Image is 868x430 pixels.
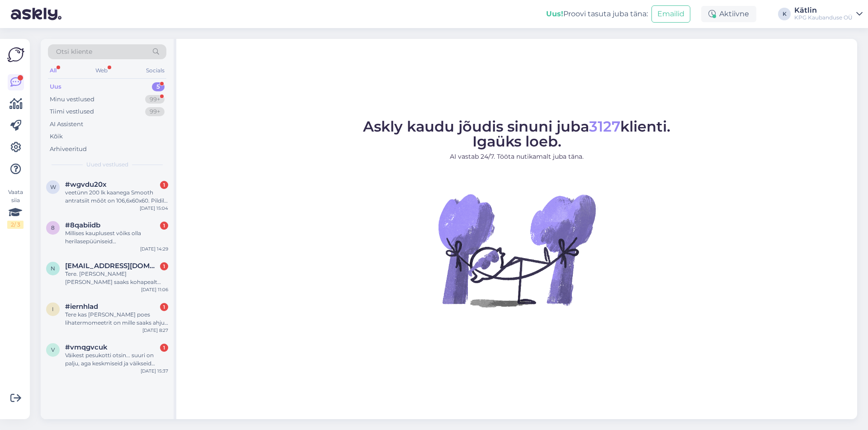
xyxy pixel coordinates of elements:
[50,107,94,116] div: Tiimi vestlused
[145,107,165,116] div: 99+
[363,152,670,161] p: AI vastab 24/7. Tööta nutikamalt juba täna.
[50,120,83,129] div: AI Assistent
[144,65,166,76] div: Socials
[50,184,56,190] span: w
[160,262,168,270] div: 1
[651,5,690,23] button: Emailid
[86,161,128,169] span: Uued vestlused
[141,368,168,374] div: [DATE] 15:37
[160,344,168,352] div: 1
[160,303,168,311] div: 1
[794,7,863,21] a: KätlinKPG Kaubanduse OÜ
[142,327,168,334] div: [DATE] 8:27
[50,95,94,104] div: Minu vestlused
[65,189,168,205] div: veetünn 200 lk kaanega Smooth antratsiit mõõt on 106,6x60x60. Pildilt on näha, et toode on koonus...
[145,95,165,104] div: 99+
[65,262,159,270] span: nurgamari@gmail.com
[794,14,853,21] div: KPG Kaubanduse OÜ
[94,65,109,76] div: Web
[363,118,670,150] span: Askly kaudu jõudis sinuni juba klienti. Igaüks loeb.
[589,118,620,135] span: 3127
[65,351,168,368] div: Väikest pesukotti otsin... suuri on palju, aga keskmiseid ja väikseid [PERSON_NAME]...
[56,47,92,57] span: Otsi kliente
[141,286,168,293] div: [DATE] 11:06
[140,205,168,212] div: [DATE] 15:04
[65,343,108,351] span: #vmqgvcuk
[65,221,100,229] span: #8qabiidb
[140,246,168,252] div: [DATE] 14:29
[65,270,168,286] div: Tere. [PERSON_NAME] [PERSON_NAME] saaks kohapealt osta [PERSON_NAME] vaasi? [GEOGRAPHIC_DATA].
[546,9,648,19] div: Proovi tasuta juba täna:
[7,188,24,229] div: Vaata siia
[65,180,107,189] span: #wgvdu20x
[51,224,55,231] span: 8
[152,82,165,91] div: 5
[48,65,58,76] div: All
[51,346,55,353] span: v
[65,229,168,246] div: Millises kauplusest võiks olla herilasepüüniseid [GEOGRAPHIC_DATA]
[51,265,55,272] span: n
[794,7,853,14] div: Kätlin
[160,181,168,189] div: 1
[65,302,98,311] span: #iernhlad
[50,145,87,154] div: Arhiveeritud
[435,169,598,331] img: No Chat active
[160,222,168,230] div: 1
[65,311,168,327] div: Tere kas [PERSON_NAME] poes lihatermomeetrit on mille saaks ahju panna ja jälgida liha temperatuuri?
[7,221,24,229] div: 2 / 3
[546,9,563,18] b: Uus!
[50,82,61,91] div: Uus
[50,132,63,141] div: Kõik
[52,306,54,312] span: i
[701,6,756,22] div: Aktiivne
[778,8,791,20] div: K
[7,46,24,63] img: Askly Logo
